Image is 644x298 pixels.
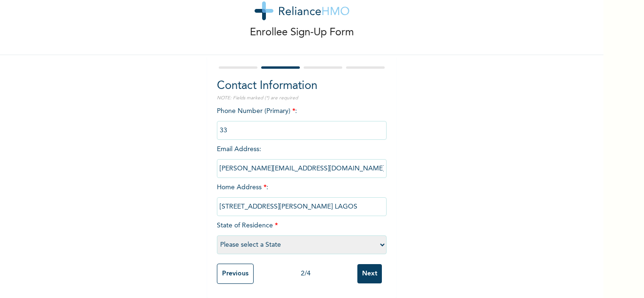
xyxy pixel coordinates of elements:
[217,121,387,140] input: Enter Primary Phone Number
[217,184,387,210] span: Home Address :
[255,1,349,20] img: logo
[250,25,354,40] p: Enrollee Sign-Up Form
[217,264,254,284] input: Previous
[357,264,382,283] input: Next
[217,95,387,102] p: NOTE: Fields marked (*) are required
[217,146,387,172] span: Email Address :
[217,108,387,134] span: Phone Number (Primary) :
[217,222,387,248] span: State of Residence
[217,159,387,178] input: Enter email Address
[217,197,387,216] input: Enter home address
[254,269,357,279] div: 2 / 4
[217,78,387,95] h2: Contact Information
